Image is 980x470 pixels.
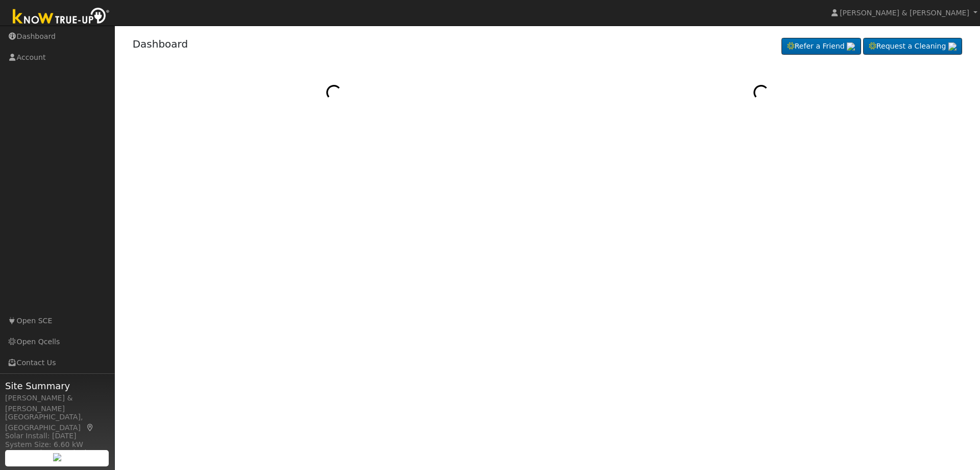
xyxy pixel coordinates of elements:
a: Request a Cleaning [863,38,962,55]
img: retrieve [847,42,855,51]
div: Solar Install: [DATE] [5,431,109,441]
div: System Size: 6.60 kW [5,439,109,450]
a: Map [86,423,95,432]
div: [PERSON_NAME] & [PERSON_NAME] [5,393,109,414]
span: [PERSON_NAME] & [PERSON_NAME] [840,9,969,17]
div: [GEOGRAPHIC_DATA], [GEOGRAPHIC_DATA] [5,412,109,433]
img: Know True-Up [8,6,115,29]
a: Dashboard [133,38,188,50]
img: retrieve [948,42,957,51]
a: Refer a Friend [781,38,861,55]
img: retrieve [53,453,61,461]
span: Site Summary [5,379,109,393]
div: Storage Size: 15.0 kWh [5,447,109,458]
